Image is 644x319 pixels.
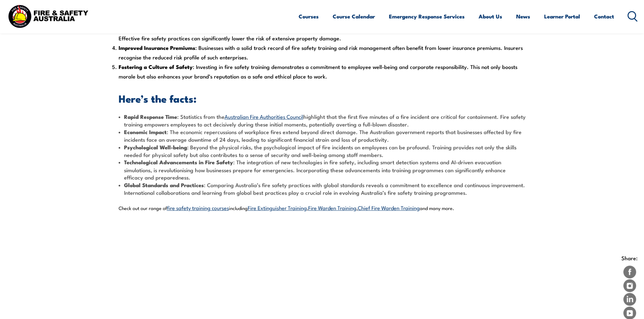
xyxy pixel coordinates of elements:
[124,128,167,136] strong: Economic Impact
[119,158,526,181] li: : The integration of new technologies in fire safety, including smart detection systems and AI-dr...
[119,62,526,81] li: : Investing in fire safety training demonstrates a commitment to employee well-being and corporat...
[124,158,233,166] strong: Technological Advancements in Fire Safety
[124,112,177,121] strong: Rapid Response Time
[225,112,303,120] a: Australian Fire Authorities Council
[621,253,638,263] span: Share:
[544,8,580,25] a: Learner Portal
[119,44,195,52] strong: Improved Insurance Premiums
[389,8,465,25] a: Emergency Response Services
[119,143,526,159] li: : Beyond the physical risks, the psychological impact of fire incidents on employees can be profo...
[119,24,526,43] li: : Knowledgeable staff can help contain fires quickly or prevent them altogether, saving businesse...
[479,8,502,25] a: About Us
[124,181,204,189] strong: Global Standards and Practices
[594,8,614,25] a: Contact
[119,181,526,196] li: : Comparing Australia’s fire safety practices with global standards reveals a commitment to excel...
[299,8,319,25] a: Courses
[333,8,375,25] a: Course Calendar
[308,204,357,211] a: Fire Warden Training
[516,8,530,25] a: News
[119,204,526,211] p: Check out our range of including , , and many more.
[119,128,526,143] li: : The economic repercussions of workplace fires extend beyond direct damage. The Australian gover...
[119,63,193,71] strong: Fostering a Culture of Safety
[119,43,526,62] li: : Businesses with a solid track record of fire safety training and risk management often benefit ...
[124,143,187,151] strong: Psychological Well-being
[358,204,420,211] a: Chief Fire Warden Training
[119,90,197,106] strong: Here’s the facts:
[167,204,229,211] a: fire safety training courses
[119,113,526,128] li: : Statistics from the highlight that the first five minutes of a fire incident are critical for c...
[248,204,307,211] a: Fire Extinguisher Training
